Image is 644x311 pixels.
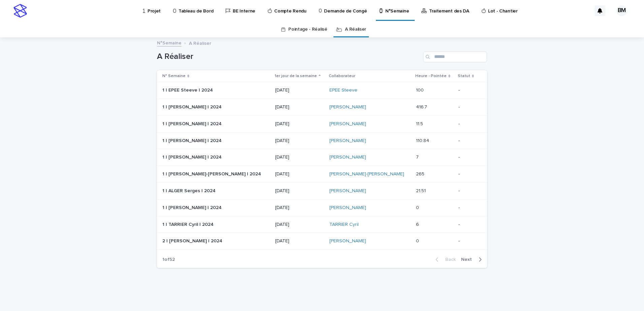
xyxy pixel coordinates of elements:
[458,222,476,228] p: -
[162,237,224,244] p: 2 | [PERSON_NAME] | 2024
[416,220,420,228] p: 6
[458,138,476,144] p: -
[275,104,324,110] p: [DATE]
[275,88,324,93] p: [DATE]
[329,188,366,194] a: [PERSON_NAME]
[275,205,324,211] p: [DATE]
[162,170,262,177] p: 1 | [PERSON_NAME]-[PERSON_NAME] | 2024
[416,204,420,211] p: 0
[423,51,487,62] input: Search
[461,257,476,262] span: Next
[416,237,420,244] p: 0
[157,99,487,115] tr: 1 | [PERSON_NAME] | 20241 | [PERSON_NAME] | 2024 [DATE][PERSON_NAME] 416.7416.7 -
[416,187,427,194] p: 21.51
[458,205,476,211] p: -
[157,233,487,250] tr: 2 | [PERSON_NAME] | 20242 | [PERSON_NAME] | 2024 [DATE][PERSON_NAME] 00 -
[157,216,487,233] tr: 1 | TARRIER Cyril | 20241 | TARRIER Cyril | 2024 [DATE]TARRIER Cyril 66 -
[288,22,327,37] a: Pointage - Réalisé
[458,121,476,127] p: -
[157,82,487,99] tr: 1 | EPEE Steeve | 20241 | EPEE Steeve | 2024 [DATE]EPEE Steeve 100100 -
[189,39,211,46] p: A Réaliser
[162,204,223,211] p: 1 | [PERSON_NAME] | 2024
[162,120,223,127] p: 1 | [PERSON_NAME] | 2024
[157,182,487,199] tr: 1 | ALGER Serges | 20241 | ALGER Serges | 2024 [DATE][PERSON_NAME] 21.5121.51 -
[329,72,355,80] p: Collaborateur
[458,188,476,194] p: -
[275,171,324,177] p: [DATE]
[458,171,476,177] p: -
[157,251,180,268] p: 1 of 52
[616,5,627,16] div: BM
[157,166,487,183] tr: 1 | [PERSON_NAME]-[PERSON_NAME] | 20241 | [PERSON_NAME]-[PERSON_NAME] | 2024 [DATE][PERSON_NAME]-...
[275,72,317,80] p: 1er jour de la semaine
[275,121,324,127] p: [DATE]
[458,238,476,244] p: -
[329,138,366,144] a: [PERSON_NAME]
[162,153,223,160] p: 1 | [PERSON_NAME] | 2024
[275,222,324,228] p: [DATE]
[275,138,324,144] p: [DATE]
[416,86,425,93] p: 100
[157,115,487,132] tr: 1 | [PERSON_NAME] | 20241 | [PERSON_NAME] | 2024 [DATE][PERSON_NAME] 11.511.5 -
[162,187,217,194] p: 1 | ALGER Serges | 2024
[430,256,458,263] button: Back
[157,199,487,216] tr: 1 | [PERSON_NAME] | 20241 | [PERSON_NAME] | 2024 [DATE][PERSON_NAME] 00 -
[458,104,476,110] p: -
[415,72,447,80] p: Heure - Pointée
[416,137,430,144] p: 110.84
[162,103,223,110] p: 1 | [PERSON_NAME] | 2024
[162,72,186,80] p: N° Semaine
[416,170,426,177] p: 265
[416,103,428,110] p: 416.7
[329,88,357,93] a: EPEE Steeve
[345,22,366,37] a: A Réaliser
[162,137,223,144] p: 1 | [PERSON_NAME] | 2024
[157,52,420,62] h1: A Réaliser
[329,121,366,127] a: [PERSON_NAME]
[157,39,182,46] a: N°Semaine
[13,4,27,18] img: stacker-logo-s-only.png
[329,104,366,110] a: [PERSON_NAME]
[416,120,424,127] p: 11.5
[275,154,324,160] p: [DATE]
[275,188,324,194] p: [DATE]
[275,238,324,244] p: [DATE]
[458,72,470,80] p: Statut
[157,149,487,166] tr: 1 | [PERSON_NAME] | 20241 | [PERSON_NAME] | 2024 [DATE][PERSON_NAME] 77 -
[458,88,476,93] p: -
[329,238,366,244] a: [PERSON_NAME]
[162,220,215,228] p: 1 | TARRIER Cyril | 2024
[162,86,214,93] p: 1 | EPEE Steeve | 2024
[441,257,456,262] span: Back
[458,256,487,263] button: Next
[458,154,476,160] p: -
[329,171,404,177] a: [PERSON_NAME]-[PERSON_NAME]
[329,154,366,160] a: [PERSON_NAME]
[416,153,420,160] p: 7
[329,205,366,211] a: [PERSON_NAME]
[157,132,487,149] tr: 1 | [PERSON_NAME] | 20241 | [PERSON_NAME] | 2024 [DATE][PERSON_NAME] 110.84110.84 -
[329,222,359,228] a: TARRIER Cyril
